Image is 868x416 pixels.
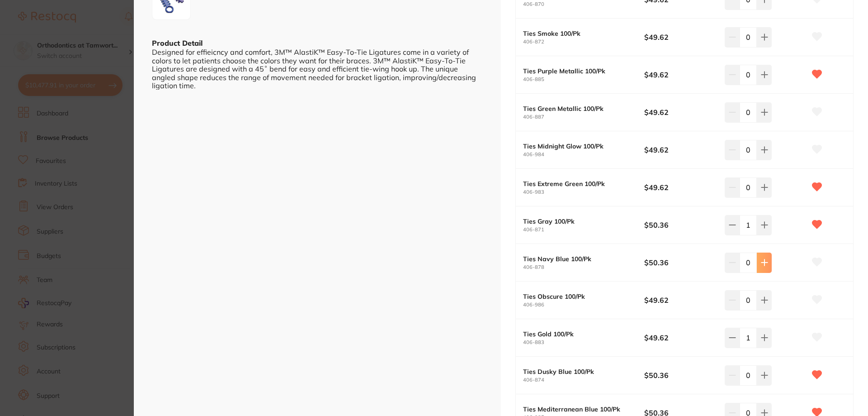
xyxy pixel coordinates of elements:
[523,264,644,270] small: 406-878
[644,295,717,305] b: $49.62
[644,145,717,155] b: $49.62
[523,1,644,7] small: 406-870
[523,302,644,308] small: 406-986
[523,114,644,120] small: 406-887
[523,339,644,345] small: 406-883
[523,67,632,75] b: Ties Purple Metallic 100/Pk
[644,182,717,192] b: $49.62
[644,220,717,230] b: $50.36
[523,330,632,338] b: Ties Gold 100/Pk
[523,406,632,413] b: Ties Mediterranean Blue 100/Pk
[523,77,644,82] small: 406-885
[152,48,483,90] div: Designed for effieicncy and comfort, 3M™ AlastiK™ Easy-To-Tie Ligatures come in a variety of colo...
[644,70,717,80] b: $49.62
[523,39,644,45] small: 406-872
[644,370,717,380] b: $50.36
[644,107,717,117] b: $49.62
[523,255,632,263] b: Ties Navy Blue 100/Pk
[523,30,632,37] b: Ties Smoke 100/Pk
[644,258,717,268] b: $50.36
[523,152,644,158] small: 406-984
[152,38,203,48] b: Product Detail
[523,293,632,300] b: Ties Obscure 100/Pk
[523,368,632,375] b: Ties Dusky Blue 100/Pk
[523,105,632,112] b: Ties Green Metallic 100/Pk
[644,32,717,42] b: $49.62
[644,333,717,343] b: $49.62
[523,143,632,150] b: Ties Midnight Glow 100/Pk
[523,218,632,225] b: Ties Gray 100/Pk
[523,180,632,187] b: Ties Extreme Green 100/Pk
[523,189,644,195] small: 406-983
[523,377,644,383] small: 406-874
[523,227,644,233] small: 406-871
